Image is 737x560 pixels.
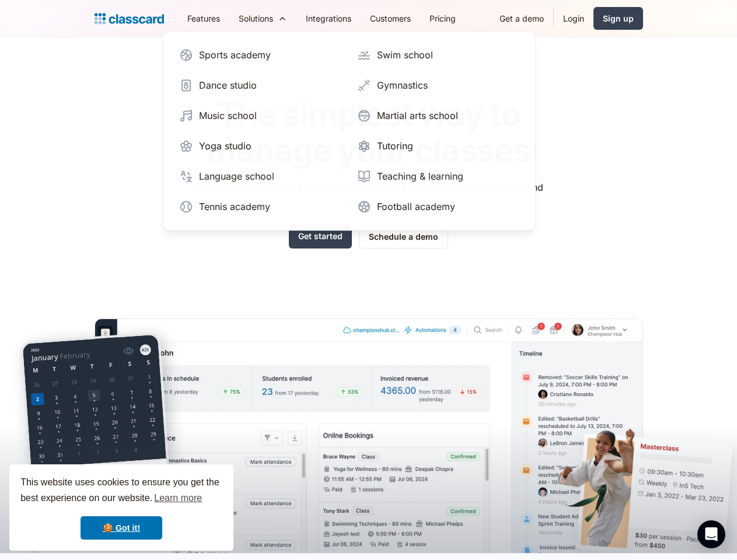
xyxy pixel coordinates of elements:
[174,73,345,97] a: Dance studio
[178,5,229,32] a: Features
[152,489,204,507] a: learn more about cookies
[377,169,463,183] div: Teaching & learning
[490,5,553,32] a: Get a demo
[593,7,643,30] a: Sign up
[352,134,523,157] a: Tutoring
[697,520,725,548] div: Open Intercom Messenger
[174,43,345,66] a: Sports academy
[199,48,271,62] div: Sports academy
[239,12,273,24] div: Solutions
[377,48,433,62] div: Swim school
[554,5,593,32] a: Login
[352,195,523,218] a: Football academy
[9,464,233,551] div: cookieconsent
[199,108,257,123] div: Music school
[199,199,270,213] div: Tennis academy
[377,108,458,123] div: Martial arts school
[352,73,523,97] a: Gymnastics
[352,164,523,188] a: Teaching & learning
[174,195,345,218] a: Tennis academy
[95,10,164,27] a: home
[420,5,465,32] a: Pricing
[359,225,448,249] a: Schedule a demo
[352,43,523,66] a: Swim school
[174,134,345,157] a: Yoga studio
[352,104,523,127] a: Martial arts school
[377,78,428,92] div: Gymnastics
[361,5,420,32] a: Customers
[20,475,222,507] span: This website uses cookies to ensure you get the best experience on our website.
[289,225,352,249] a: Get started
[174,104,345,127] a: Music school
[199,139,252,153] div: Yoga studio
[603,12,634,24] div: Sign up
[174,164,345,188] a: Language school
[296,5,361,32] a: Integrations
[377,139,413,153] div: Tutoring
[199,169,274,183] div: Language school
[229,5,296,32] div: Solutions
[377,199,455,213] div: Football academy
[162,31,536,230] nav: Solutions
[81,516,162,540] a: dismiss cookie message
[199,78,257,92] div: Dance studio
